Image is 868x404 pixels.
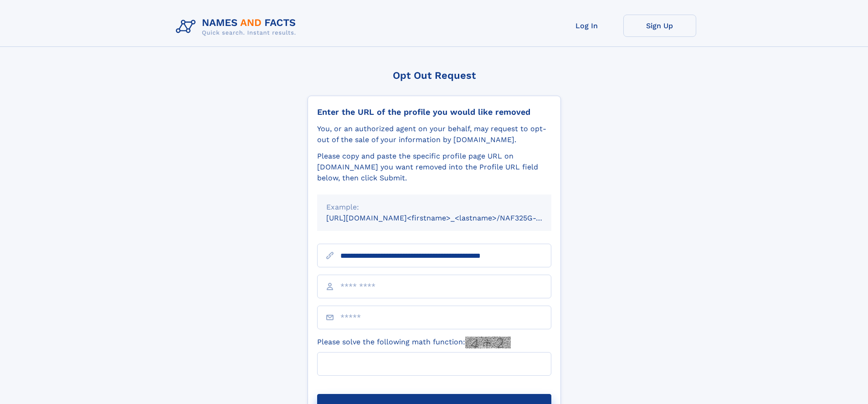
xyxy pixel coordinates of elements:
div: Example: [326,202,542,213]
a: Sign Up [623,15,696,37]
a: Log In [550,15,623,37]
div: Enter the URL of the profile you would like removed [317,107,551,117]
img: Logo Names and Facts [172,15,303,39]
div: You, or an authorized agent on your behalf, may request to opt-out of the sale of your informatio... [317,123,551,145]
div: Opt Out Request [308,70,561,81]
label: Please solve the following math function: [317,337,511,348]
small: [URL][DOMAIN_NAME]<firstname>_<lastname>/NAF325G-xxxxxxxx [326,214,569,222]
div: Please copy and paste the specific profile page URL on [DOMAIN_NAME] you want removed into the Pr... [317,151,551,184]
